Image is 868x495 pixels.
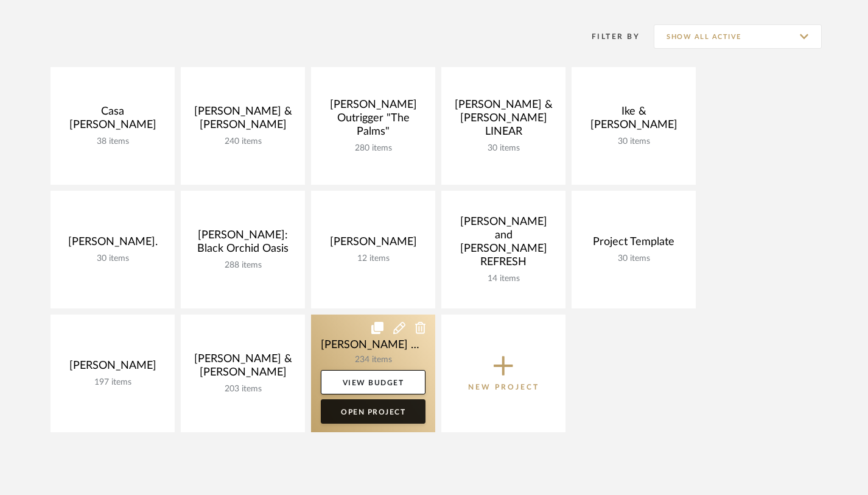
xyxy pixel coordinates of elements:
div: [PERSON_NAME] & [PERSON_NAME] LINEAR [451,98,556,143]
div: Ike & [PERSON_NAME] [581,105,686,137]
div: [PERSON_NAME] & [PERSON_NAME] [191,105,295,137]
a: Open Project [321,399,425,424]
a: View Budget [321,370,425,394]
div: 30 items [451,143,556,154]
div: [PERSON_NAME] [60,359,165,377]
p: New Project [468,381,539,393]
div: 288 items [191,260,295,271]
div: [PERSON_NAME] [321,235,425,254]
div: [PERSON_NAME] Outrigger "The Palms" [321,98,425,143]
div: 38 items [60,137,165,147]
div: 280 items [321,143,425,154]
div: 14 items [451,274,556,284]
div: 197 items [60,377,165,388]
div: 12 items [321,254,425,264]
div: [PERSON_NAME] & [PERSON_NAME] [191,352,295,384]
div: 30 items [60,254,165,264]
div: 30 items [581,254,686,264]
div: 203 items [191,384,295,394]
div: Casa [PERSON_NAME] [60,105,165,137]
div: Filter By [576,30,640,43]
div: [PERSON_NAME] and [PERSON_NAME] REFRESH [451,215,556,274]
div: [PERSON_NAME]. [60,235,165,254]
div: [PERSON_NAME]: Black Orchid Oasis [191,229,295,260]
div: Project Template [581,235,686,254]
div: 30 items [581,137,686,147]
div: 240 items [191,137,295,147]
button: New Project [441,315,565,432]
